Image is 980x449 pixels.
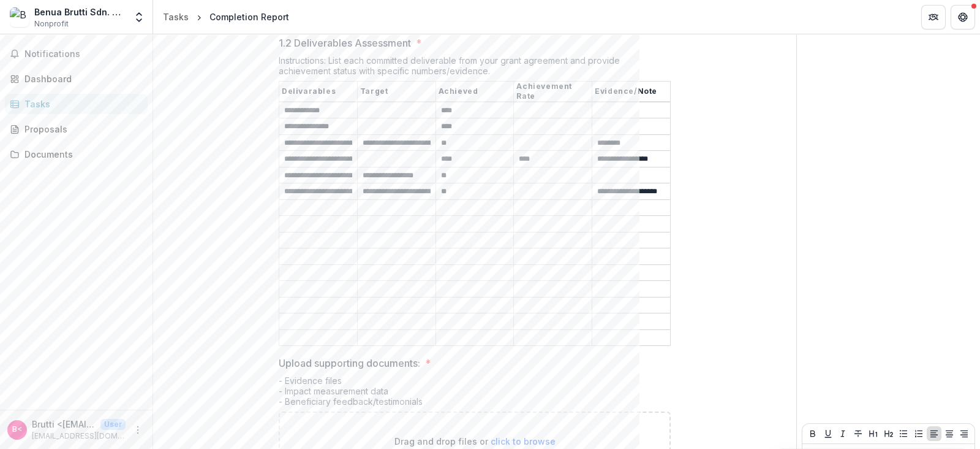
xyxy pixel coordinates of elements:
span: click to browse [491,436,556,447]
a: Documents [5,144,148,164]
button: Get Help [951,5,975,29]
p: Drag and drop files or [394,435,556,448]
p: [EMAIL_ADDRESS][DOMAIN_NAME] [32,431,126,442]
p: Upload supporting documents: [279,356,420,370]
div: Proposals [24,123,138,136]
p: Brutti <[EMAIL_ADDRESS][DOMAIN_NAME]> [32,418,96,431]
button: Bold [805,426,820,441]
th: Delivarables [279,81,358,102]
div: Completion Report [209,10,289,23]
button: More [130,423,145,437]
button: Strike [851,426,865,441]
img: Benua Brutti Sdn. Bhd. [10,7,29,27]
button: Partners [921,5,946,29]
span: Nonprofit [34,18,69,29]
a: Tasks [158,8,194,26]
th: Evidence/Note [592,81,671,102]
p: User [100,419,126,430]
button: Bullet List [896,426,911,441]
div: Dashboard [24,72,138,85]
button: Heading 1 [866,426,881,441]
button: Align Right [957,426,971,441]
div: Instructions: List each committed deliverable from your grant agreement and provide achievement s... [279,55,671,81]
button: Align Center [942,426,957,441]
div: - Evidence files - Impact measurement data - Beneficiary feedback/testimonials [279,375,671,412]
a: Proposals [5,119,148,139]
div: Brutti <bruttibesi@gmail.com> [12,426,22,434]
th: Achieved [435,81,514,102]
th: Achievement Rate [514,81,592,102]
a: Tasks [5,94,148,114]
button: Ordered List [911,426,926,441]
div: Documents [24,148,138,161]
button: Underline [821,426,835,441]
button: Italicize [835,426,850,441]
button: Open entity switcher [130,5,148,29]
button: Align Left [927,426,941,441]
a: Dashboard [5,69,148,89]
button: Notifications [5,44,148,64]
button: Heading 2 [881,426,896,441]
div: Tasks [24,98,138,110]
p: 1.2 Deliverables Assessment [279,36,411,50]
div: Tasks [163,10,189,23]
nav: breadcrumb [158,8,294,26]
span: Notifications [24,49,143,59]
div: Benua Brutti Sdn. Bhd. [34,6,126,18]
th: Target [357,81,435,102]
